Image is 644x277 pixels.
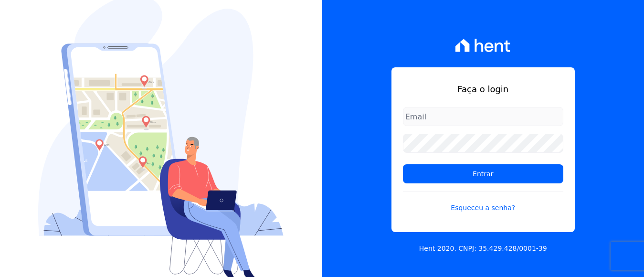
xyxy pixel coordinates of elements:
input: Email [403,107,563,126]
p: Hent 2020. CNPJ: 35.429.428/0001-39 [419,244,547,254]
h1: Faça o login [403,83,563,96]
a: Esqueceu a senha? [403,191,563,213]
input: Entrar [403,164,563,183]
